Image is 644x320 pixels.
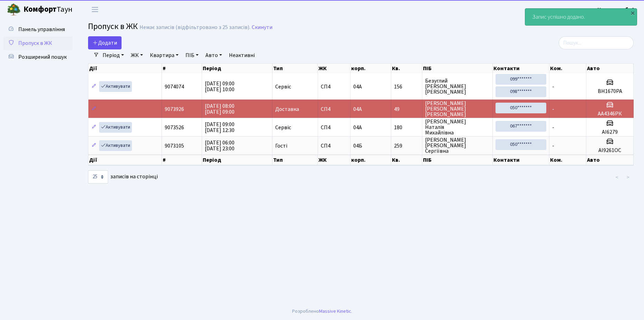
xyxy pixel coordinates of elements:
img: logo.png [7,3,21,17]
span: Безуглий [PERSON_NAME] [PERSON_NAME] [425,78,490,95]
h5: ВН1670РА [589,88,631,95]
th: Дії [88,64,162,73]
span: [DATE] 06:00 [DATE] 23:00 [205,139,234,152]
th: # [162,155,202,165]
input: Пошук... [559,36,634,49]
th: Контакти [493,64,549,73]
th: ПІБ [422,64,493,73]
span: 156 [394,84,419,90]
th: ЖК [318,155,350,165]
a: Скинути [252,24,272,31]
a: Massive Kinetic [319,308,351,315]
span: СП4 [321,106,348,112]
span: 49 [394,106,419,112]
span: [PERSON_NAME] [PERSON_NAME] [PERSON_NAME] [425,101,490,117]
th: # [162,64,202,73]
span: Пропуск в ЖК [18,39,52,47]
span: 180 [394,125,419,130]
span: СП4 [321,125,348,130]
div: Розроблено . [292,308,352,315]
a: Активувати [99,81,132,92]
span: [DATE] 09:00 [DATE] 10:00 [205,80,234,93]
span: СП4 [321,143,348,149]
span: Пропуск в ЖК [88,20,138,32]
div: × [629,9,636,16]
span: 04А [353,124,362,131]
span: - [552,142,554,150]
a: ПІБ [183,49,201,61]
a: Період [100,49,127,61]
th: Ком. [549,155,586,165]
span: 9073105 [165,142,184,150]
h5: АА4346РК [589,111,631,117]
button: Переключити навігацію [86,4,104,15]
a: Активувати [99,140,132,151]
span: Сервіс [275,84,291,90]
label: записів на сторінці [88,170,158,183]
h5: АІ9261ОС [589,147,631,154]
th: корп. [350,64,391,73]
th: Ком. [549,64,586,73]
select: записів на сторінці [88,170,108,183]
b: Комфорт [23,4,57,15]
div: Немає записів (відфільтровано з 25 записів). [140,24,250,31]
a: Неактивні [226,49,258,61]
span: Панель управління [18,26,65,33]
th: Тип [272,155,318,165]
th: Період [202,155,272,165]
div: Запис успішно додано. [525,9,637,25]
span: [DATE] 09:00 [DATE] 12:30 [205,121,234,134]
span: - [552,105,554,113]
span: 9074074 [165,83,184,91]
h5: АІ6279 [589,129,631,135]
span: 259 [394,143,419,149]
a: Пропуск в ЖК [3,36,73,50]
a: Панель управління [3,22,73,36]
span: Доставка [275,106,299,112]
span: Гості [275,143,287,149]
th: Контакти [493,155,549,165]
span: Таун [23,4,73,16]
span: [PERSON_NAME] [PERSON_NAME] Сергіївна [425,137,490,154]
a: Авто [203,49,225,61]
th: ПІБ [422,155,493,165]
th: корп. [350,155,391,165]
a: ЖК [128,49,146,61]
span: [PERSON_NAME] Наталія Михайлівна [425,119,490,135]
a: Розширений пошук [3,50,73,64]
th: Тип [272,64,318,73]
th: Авто [586,64,634,73]
span: 9073526 [165,124,184,131]
span: 04А [353,105,362,113]
span: 04Б [353,142,362,150]
th: Кв. [391,64,422,73]
th: Авто [586,155,634,165]
th: Кв. [391,155,422,165]
span: 04А [353,83,362,91]
span: - [552,83,554,91]
span: СП4 [321,84,348,90]
th: Дії [88,155,162,165]
span: - [552,124,554,131]
span: Сервіс [275,125,291,130]
span: Розширений пошук [18,53,67,61]
span: 9073926 [165,105,184,113]
th: ЖК [318,64,350,73]
a: Квартира [147,49,181,61]
a: Додати [88,36,122,49]
a: Активувати [99,122,132,133]
a: Консьєрж б. 4. [597,6,636,14]
th: Період [202,64,272,73]
span: Додати [93,39,117,47]
span: [DATE] 08:00 [DATE] 09:00 [205,102,234,116]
